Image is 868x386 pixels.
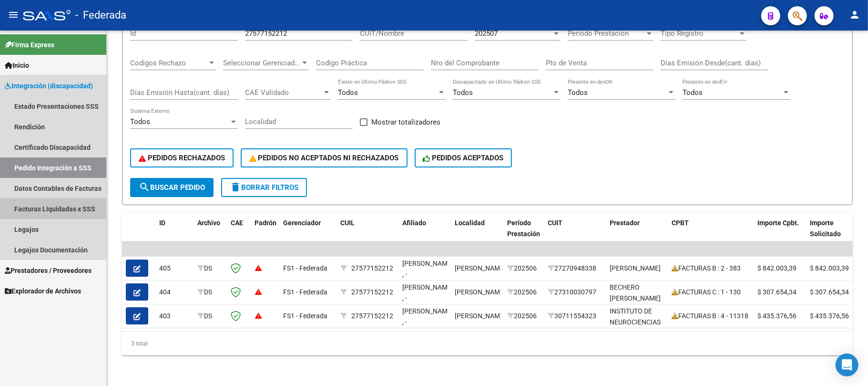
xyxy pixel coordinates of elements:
span: FS1 - Federada [283,264,327,272]
span: [PERSON_NAME] , - [402,307,453,326]
button: PEDIDOS NO ACEPTADOS NI RECHAZADOS [241,148,408,167]
datatable-header-cell: Importe Solicitado [806,213,858,255]
span: Padrón [255,219,276,227]
span: Todos [568,88,588,97]
div: 405 [159,263,190,274]
div: 404 [159,287,190,298]
span: Archivo [197,219,220,227]
span: Periodo Prestacion [568,29,645,38]
button: PEDIDOS RECHAZADOS [130,148,234,167]
span: Afiliado [402,219,426,227]
datatable-header-cell: ID [155,213,194,255]
span: PEDIDOS NO ACEPTADOS NI RECHAZADOS [249,154,399,162]
div: 403 [159,311,190,322]
span: Período Prestación [507,219,540,238]
span: [PERSON_NAME] , - [402,283,453,302]
span: Inicio [5,60,29,71]
span: FS1 - Federada [283,288,327,296]
span: Firma Express [5,40,54,50]
span: CUIT [548,219,562,227]
datatable-header-cell: Prestador [606,213,668,255]
div: 27270948338 [548,263,602,274]
span: [PERSON_NAME] [455,264,506,272]
span: $ 842.003,39 [757,264,797,272]
datatable-header-cell: Período Prestación [503,213,544,255]
div: INSTITUTO DE NEUROCIENCIAS DEL DESARROLLO INTEGRAL SOCIEDAD ANONIMA [610,306,664,382]
datatable-header-cell: CPBT [668,213,754,255]
span: Integración (discapacidad) [5,81,93,91]
span: Explorador de Archivos [5,286,81,296]
div: 27310030797 [548,287,602,298]
span: Todos [130,117,150,126]
datatable-header-cell: CUIT [544,213,606,255]
div: 27577152212 [351,287,393,298]
span: [PERSON_NAME] , - [402,260,453,278]
datatable-header-cell: CUIL [337,213,398,255]
div: DS [197,287,223,298]
span: PEDIDOS RECHAZADOS [139,154,225,162]
span: Importe Solicitado [810,219,841,238]
div: FACTURAS B : 2 - 383 [672,263,750,274]
datatable-header-cell: Localidad [451,213,503,255]
div: 27577152212 [351,263,393,274]
div: 202506 [507,311,540,322]
span: Prestador [610,219,640,227]
span: Tipo Registro [661,29,738,38]
span: $ 307.654,34 [810,288,849,296]
span: CAE [231,219,243,227]
div: 202506 [507,287,540,298]
span: $ 435.376,56 [810,312,849,320]
span: CUIL [340,219,355,227]
div: [PERSON_NAME] [610,263,661,274]
span: Importe Cpbt. [757,219,799,227]
span: Todos [453,88,473,97]
div: FACTURAS B : 4 - 11318 [672,311,750,322]
div: DS [197,263,223,274]
mat-icon: person [849,9,860,21]
span: Todos [683,88,703,97]
span: Borrar Filtros [230,183,298,192]
span: PEDIDOS ACEPTADOS [423,154,504,162]
mat-icon: menu [8,9,19,21]
div: BECHERO [PERSON_NAME] [PERSON_NAME] [610,282,664,314]
datatable-header-cell: Padrón [251,213,279,255]
button: Buscar Pedido [130,178,214,197]
datatable-header-cell: Afiliado [398,213,451,255]
datatable-header-cell: Importe Cpbt. [754,213,806,255]
div: 30711554323 [548,311,602,322]
span: Codigos Rechazo [130,59,207,67]
div: Open Intercom Messenger [836,354,858,376]
span: [PERSON_NAME] [455,312,506,320]
span: Buscar Pedido [139,183,205,192]
span: Localidad [455,219,485,227]
span: 202507 [475,29,498,38]
span: ID [159,219,165,227]
mat-icon: search [139,181,150,193]
div: 202506 [507,263,540,274]
span: [PERSON_NAME] [455,288,506,296]
span: Gerenciador [283,219,321,227]
span: Todos [338,88,358,97]
datatable-header-cell: Gerenciador [279,213,337,255]
span: CAE Validado [245,88,322,97]
mat-icon: delete [230,181,241,193]
button: Borrar Filtros [221,178,307,197]
span: Mostrar totalizadores [371,116,440,128]
span: - Federada [75,5,126,26]
div: 3 total [122,332,853,355]
span: $ 307.654,34 [757,288,797,296]
datatable-header-cell: Archivo [194,213,227,255]
span: CPBT [672,219,689,227]
datatable-header-cell: CAE [227,213,251,255]
div: 27577152212 [351,311,393,322]
button: PEDIDOS ACEPTADOS [415,148,512,167]
span: $ 842.003,39 [810,264,849,272]
div: DS [197,311,223,322]
span: Prestadores / Proveedores [5,265,92,276]
span: $ 435.376,56 [757,312,797,320]
span: FS1 - Federada [283,312,327,320]
span: Seleccionar Gerenciador [223,59,300,67]
div: FACTURAS C : 1 - 130 [672,287,750,298]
